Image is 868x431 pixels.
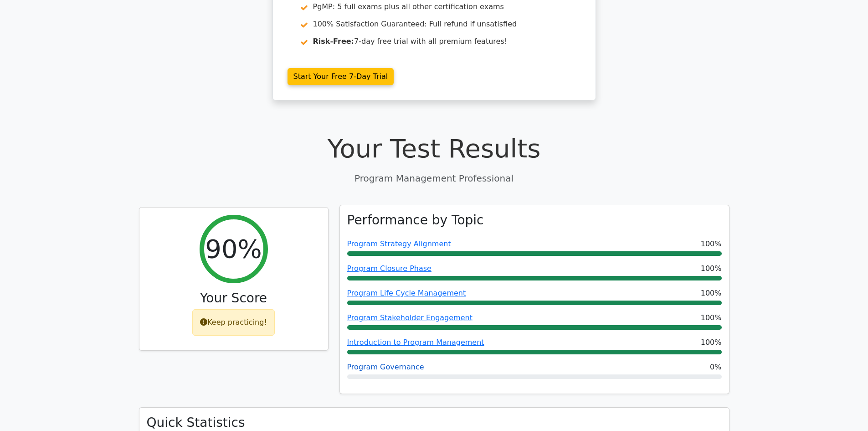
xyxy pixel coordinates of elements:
[701,337,722,348] span: 100%
[147,415,722,431] h3: Quick Statistics
[701,288,722,299] span: 100%
[147,291,321,306] h3: Your Score
[347,213,484,228] h3: Performance by Topic
[288,68,394,85] a: Start Your Free 7-Day Trial
[347,338,484,347] a: Introduction to Program Management
[347,313,473,322] a: Program Stakeholder Engagement
[347,264,431,273] a: Program Closure Phase
[347,289,466,297] a: Program Life Cycle Management
[205,234,262,264] h2: 90%
[710,362,721,373] span: 0%
[139,171,729,185] p: Program Management Professional
[701,239,722,249] span: 100%
[192,309,275,336] div: Keep practicing!
[701,312,722,323] span: 100%
[347,363,424,371] a: Program Governance
[701,263,722,274] span: 100%
[347,239,451,248] a: Program Strategy Alignment
[139,133,729,164] h1: Your Test Results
